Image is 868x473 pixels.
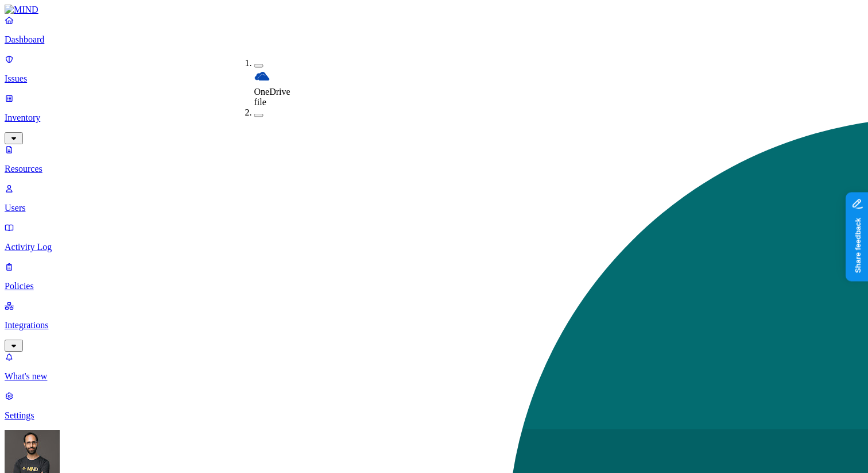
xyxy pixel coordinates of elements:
[5,5,863,15] a: MIND
[5,164,863,174] p: Resources
[5,301,863,350] a: Integrations
[5,93,863,143] a: Inventory
[5,183,863,213] a: Users
[5,262,863,291] a: Policies
[5,222,863,252] a: Activity Log
[254,87,290,107] span: OneDrive file
[5,74,863,84] p: Issues
[5,203,863,213] p: Users
[5,371,863,382] p: What's new
[5,113,863,123] p: Inventory
[5,144,863,174] a: Resources
[5,15,863,45] a: Dashboard
[5,54,863,84] a: Issues
[5,5,38,15] img: MIND
[5,410,863,421] p: Settings
[5,391,863,421] a: Settings
[5,320,863,330] p: Integrations
[5,352,863,382] a: What's new
[5,242,863,252] p: Activity Log
[5,34,863,45] p: Dashboard
[5,281,863,291] p: Policies
[254,68,270,84] img: onedrive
